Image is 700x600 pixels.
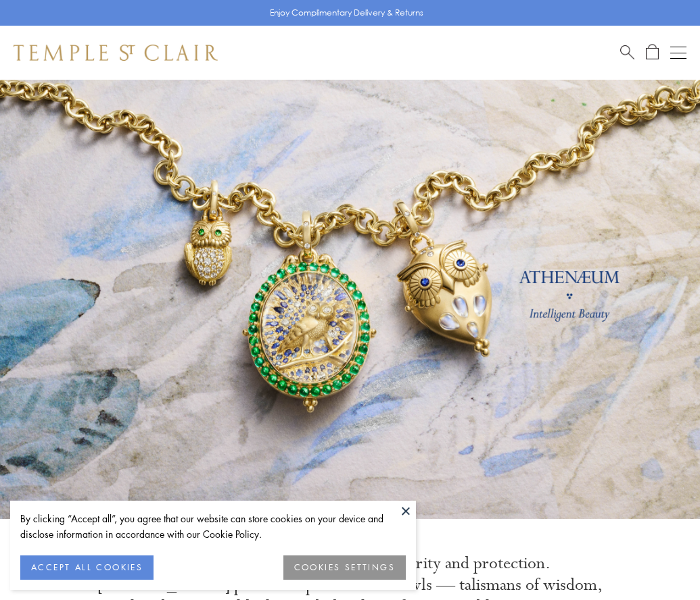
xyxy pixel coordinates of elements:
[20,511,406,542] div: By clicking “Accept all”, you agree that our website can store cookies on your device and disclos...
[620,44,634,61] a: Search
[270,6,423,20] p: Enjoy Complimentary Delivery & Returns
[670,45,686,61] button: Open navigation
[283,555,406,580] button: COOKIES SETTINGS
[646,44,659,61] a: Open Shopping Bag
[20,555,154,580] button: ACCEPT ALL COOKIES
[14,45,218,61] img: Temple St. Clair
